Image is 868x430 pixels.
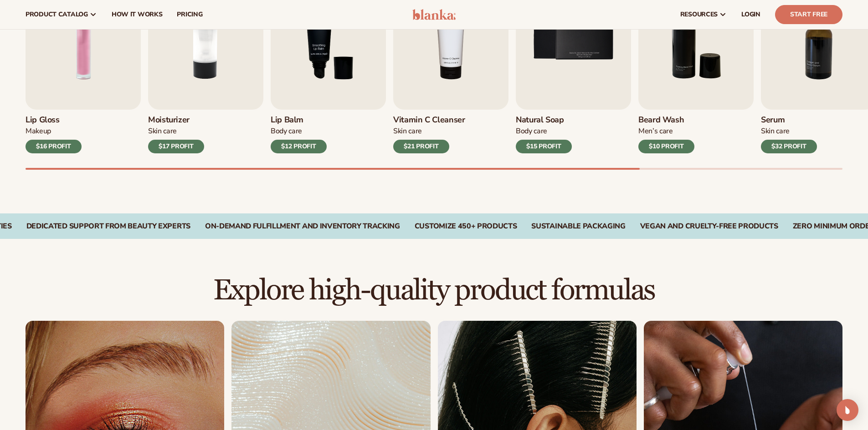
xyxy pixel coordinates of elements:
[26,115,82,125] h3: Lip Gloss
[415,222,517,231] div: CUSTOMIZE 450+ PRODUCTS
[761,115,817,125] h3: Serum
[148,140,204,153] div: $17 PROFIT
[516,126,572,136] div: Body Care
[638,126,694,136] div: Men’s Care
[26,140,82,153] div: $16 PROFIT
[393,126,465,136] div: Skin Care
[531,222,625,231] div: SUSTAINABLE PACKAGING
[393,140,449,153] div: $21 PROFIT
[775,5,842,24] a: Start Free
[26,11,88,18] span: product catalog
[412,9,456,20] img: logo
[516,140,572,153] div: $15 PROFIT
[26,126,82,136] div: Makeup
[680,11,718,18] span: resources
[516,115,572,125] h3: Natural Soap
[761,126,817,136] div: Skin Care
[638,115,694,125] h3: Beard Wash
[26,222,190,231] div: Dedicated Support From Beauty Experts
[271,115,327,125] h3: Lip Balm
[741,11,760,18] span: LOGIN
[393,115,465,125] h3: Vitamin C Cleanser
[112,11,163,18] span: How It Works
[271,140,327,153] div: $12 PROFIT
[640,222,778,231] div: VEGAN AND CRUELTY-FREE PRODUCTS
[271,126,327,136] div: Body Care
[148,115,204,125] h3: Moisturizer
[761,140,817,153] div: $32 PROFIT
[837,399,858,421] div: Open Intercom Messenger
[177,11,202,18] span: pricing
[148,126,204,136] div: Skin Care
[205,222,400,231] div: On-Demand Fulfillment and Inventory Tracking
[638,140,694,153] div: $10 PROFIT
[26,275,842,306] h2: Explore high-quality product formulas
